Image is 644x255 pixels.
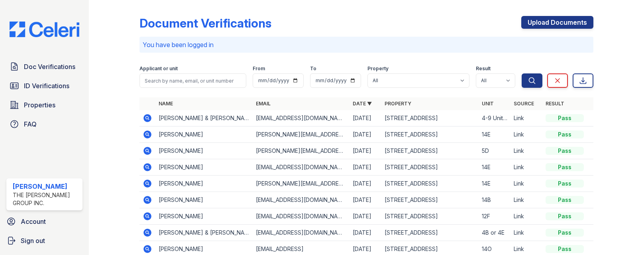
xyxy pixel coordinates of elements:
[253,159,350,176] td: [EMAIL_ADDRESS][DOMAIN_NAME]
[514,101,534,107] a: Source
[349,192,381,208] td: [DATE]
[381,159,479,176] td: [STREET_ADDRESS]
[253,127,350,143] td: [PERSON_NAME][EMAIL_ADDRESS][DOMAIN_NAME]
[510,143,542,159] td: Link
[546,147,584,155] div: Pass
[546,196,584,204] div: Pass
[3,22,86,37] img: CE_Logo_Blue-a8612792a0a2168367f1c8372b55b34899dd931a85d93a1a3d3e32e68fde9ad4.png
[143,40,590,49] p: You have been logged in
[253,192,350,208] td: [EMAIL_ADDRESS][DOMAIN_NAME]
[349,127,381,143] td: [DATE]
[253,225,350,241] td: [EMAIL_ADDRESS][DOMAIN_NAME]
[349,110,381,127] td: [DATE]
[155,225,253,241] td: [PERSON_NAME] & [PERSON_NAME]
[24,81,69,91] span: ID Verifications
[510,110,542,127] td: Link
[155,208,253,225] td: [PERSON_NAME]
[155,192,253,208] td: [PERSON_NAME]
[24,119,37,129] span: FAQ
[367,65,389,72] label: Property
[253,143,350,159] td: [PERSON_NAME][EMAIL_ADDRESS][DOMAIN_NAME]
[349,208,381,225] td: [DATE]
[139,65,178,72] label: Applicant or unit
[546,245,584,253] div: Pass
[546,212,584,220] div: Pass
[253,176,350,192] td: [PERSON_NAME][EMAIL_ADDRESS][DOMAIN_NAME]
[253,65,265,72] label: From
[256,101,271,107] a: Email
[510,159,542,176] td: Link
[155,110,253,127] td: [PERSON_NAME] & [PERSON_NAME]
[381,127,479,143] td: [STREET_ADDRESS]
[510,192,542,208] td: Link
[21,217,46,226] span: Account
[546,101,564,107] a: Result
[476,65,491,72] label: Result
[21,236,45,245] span: Sign out
[349,176,381,192] td: [DATE]
[349,225,381,241] td: [DATE]
[139,73,246,88] input: Search by name, email, or unit number
[349,159,381,176] td: [DATE]
[510,127,542,143] td: Link
[253,110,350,127] td: [EMAIL_ADDRESS][DOMAIN_NAME]
[381,208,479,225] td: [STREET_ADDRESS]
[479,176,510,192] td: 14E
[155,159,253,176] td: [PERSON_NAME]
[381,225,479,241] td: [STREET_ADDRESS]
[546,180,584,188] div: Pass
[479,225,510,241] td: 4B or 4E
[482,101,494,107] a: Unit
[155,127,253,143] td: [PERSON_NAME]
[253,208,350,225] td: [EMAIL_ADDRESS][DOMAIN_NAME]
[385,101,411,107] a: Property
[155,143,253,159] td: [PERSON_NAME]
[479,192,510,208] td: 14B
[546,130,584,138] div: Pass
[13,191,79,207] div: The [PERSON_NAME] Group Inc.
[310,65,316,72] label: To
[479,110,510,127] td: 4-9 Unit B
[510,225,542,241] td: Link
[381,176,479,192] td: [STREET_ADDRESS]
[24,100,55,110] span: Properties
[546,229,584,237] div: Pass
[381,110,479,127] td: [STREET_ADDRESS]
[3,213,86,229] a: Account
[6,97,82,113] a: Properties
[13,182,79,191] div: [PERSON_NAME]
[479,208,510,225] td: 12F
[139,16,271,30] div: Document Verifications
[155,176,253,192] td: [PERSON_NAME]
[6,116,82,132] a: FAQ
[546,163,584,171] div: Pass
[521,16,593,29] a: Upload Documents
[546,114,584,122] div: Pass
[510,208,542,225] td: Link
[349,143,381,159] td: [DATE]
[6,59,82,75] a: Doc Verifications
[479,159,510,176] td: 14E
[6,78,82,94] a: ID Verifications
[353,101,372,107] a: Date ▼
[381,143,479,159] td: [STREET_ADDRESS]
[510,176,542,192] td: Link
[159,101,173,107] a: Name
[381,192,479,208] td: [STREET_ADDRESS]
[24,62,75,71] span: Doc Verifications
[3,233,86,249] a: Sign out
[479,127,510,143] td: 14E
[479,143,510,159] td: 5D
